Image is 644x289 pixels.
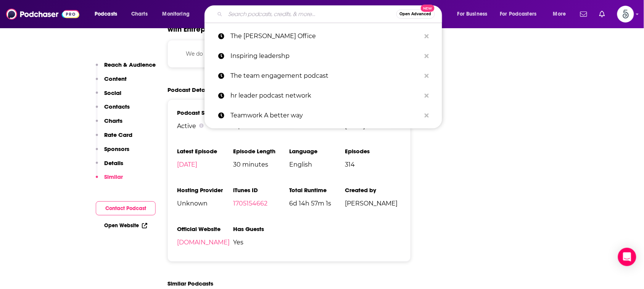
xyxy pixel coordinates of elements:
a: The team engagement podcast [204,66,442,86]
h3: Official Website [177,226,233,233]
button: Charts [96,117,122,131]
img: Podchaser - Follow, Share and Rate Podcasts [6,7,79,21]
a: Charts [126,8,152,20]
a: 1705154662 [233,200,267,207]
h2: Similar Podcasts [167,280,213,287]
span: More [553,9,566,19]
p: The team engagement podcast [230,66,421,86]
h3: Created by [345,187,401,194]
a: hr leader podcast network [204,86,442,106]
span: Yes [233,239,289,246]
p: We do not have sponsor history for this podcast yet or there are no sponsors. [177,50,401,58]
p: Charts [104,117,122,124]
h3: Total Runtime [289,187,345,194]
p: hr leader podcast network [230,86,421,106]
a: The [PERSON_NAME] Office [204,26,442,46]
span: For Business [457,9,488,19]
img: User Profile [617,6,634,22]
h3: iTunes ID [233,187,289,194]
a: Show notifications dropdown [577,8,590,21]
span: Podcasts [95,9,117,19]
p: Inspiring leadershp [230,46,421,66]
h3: Latest Episode [177,148,233,155]
div: Search podcasts, credits, & more... [212,5,449,23]
h3: Hosting Provider [177,187,233,194]
span: 30 minutes [233,161,289,169]
p: Similar [104,173,123,180]
p: Sponsors [104,145,129,153]
p: Contacts [104,103,130,110]
button: Reach & Audience [96,61,156,75]
p: Rate Card [104,131,132,138]
button: open menu [157,8,200,20]
p: Social [104,89,121,96]
h3: Language [289,148,345,155]
button: Rate Card [96,131,132,145]
button: open menu [548,8,576,20]
button: Social [96,89,121,103]
button: Show profile menu [617,6,634,22]
span: 314 [345,161,401,169]
h3: Podcast Status [177,109,233,116]
p: The Koerner Office [230,26,421,46]
span: 6d 14h 57m 1s [289,200,345,207]
h2: Podcast Details [167,86,211,93]
span: For Podcasters [500,9,537,19]
p: Teamwork A better way [230,106,421,125]
h3: Episode Length [233,148,289,155]
p: Reach & Audience [104,61,156,68]
p: Details [104,159,123,167]
span: Logged in as Spiral5-G2 [617,6,634,22]
a: Teamwork A better way [204,106,442,125]
span: Open Advanced [400,12,431,16]
div: Active [177,122,233,130]
h3: Has Guests [233,226,289,233]
button: Contact Podcast [96,201,156,215]
p: Content [104,75,127,82]
span: English [289,161,345,169]
button: open menu [89,8,127,20]
input: Search podcasts, credits, & more... [225,8,396,20]
span: Charts [131,9,148,19]
a: [DATE] [177,161,197,169]
span: Monitoring [163,9,190,19]
span: Unknown [177,200,233,207]
button: Details [96,159,123,173]
h3: Episodes [345,148,401,155]
a: Open Website [104,222,147,229]
a: Inspiring leadershp [204,46,442,66]
div: Open Intercom Messenger [618,248,636,266]
a: [DOMAIN_NAME] [177,239,230,246]
button: open menu [495,8,548,20]
button: Contacts [96,103,130,117]
span: New [421,5,435,12]
a: Show notifications dropdown [596,8,608,21]
button: Similar [96,173,123,187]
span: [PERSON_NAME] [345,200,401,207]
button: Open AdvancedNew [396,10,435,19]
button: open menu [452,8,497,20]
button: Sponsors [96,145,129,159]
button: Content [96,75,127,89]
